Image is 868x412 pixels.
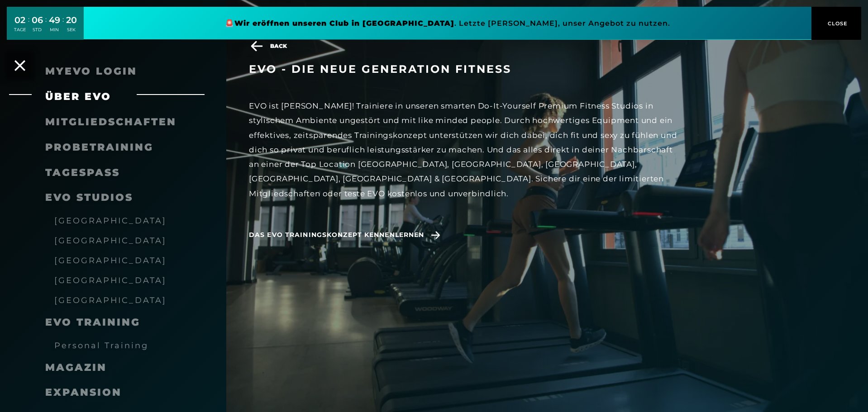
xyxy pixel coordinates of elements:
button: CLOSE [811,7,861,40]
div: STD [32,27,43,33]
div: 06 [32,14,43,27]
div: 49 [49,14,60,27]
div: : [28,14,29,38]
div: MIN [49,27,60,33]
div: : [62,14,64,38]
div: 20 [66,14,77,27]
div: SEK [66,27,77,33]
div: 02 [14,14,26,27]
a: MyEVO Login [45,65,137,77]
div: TAGE [14,27,26,33]
span: CLOSE [825,19,848,28]
h3: EVO - die neue Generation Fitness [249,62,679,76]
div: : [45,14,47,38]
